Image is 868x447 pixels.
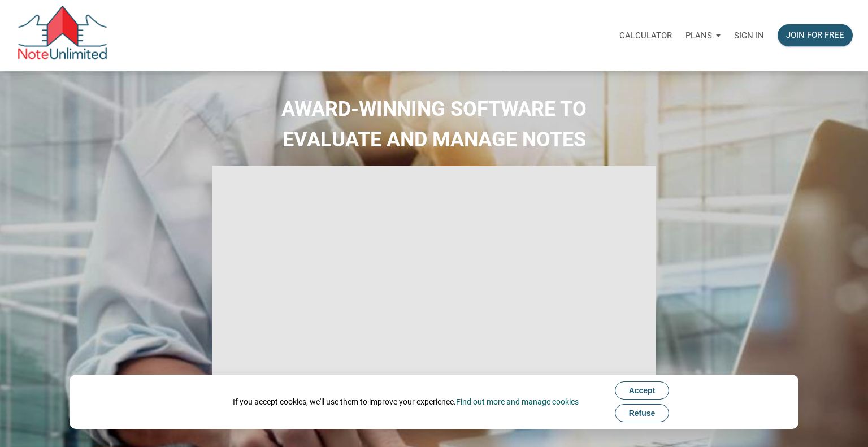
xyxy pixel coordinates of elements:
[615,404,670,422] button: Refuse
[734,31,764,41] p: Sign in
[456,397,579,406] a: Find out more and manage cookies
[613,18,679,53] a: Calculator
[679,18,727,53] a: Plans
[212,166,655,415] iframe: NoteUnlimited
[679,19,727,53] button: Plans
[619,31,672,41] p: Calculator
[629,386,656,395] span: Accept
[685,31,712,41] p: Plans
[727,18,771,53] a: Sign in
[786,29,844,42] div: Join for free
[778,24,853,46] button: Join for free
[629,409,656,418] span: Refuse
[615,381,670,400] button: Accept
[771,18,860,53] a: Join for free
[8,94,860,155] h2: AWARD-WINNING SOFTWARE TO EVALUATE AND MANAGE NOTES
[233,396,579,407] div: If you accept cookies, we'll use them to improve your experience.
